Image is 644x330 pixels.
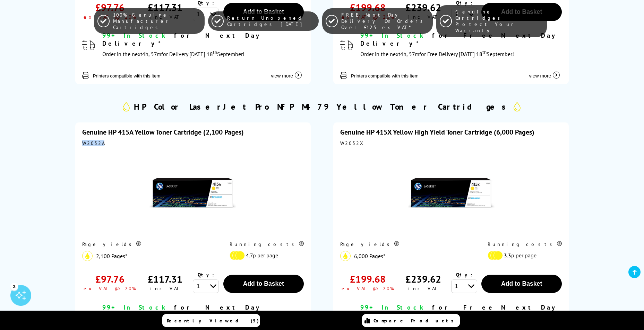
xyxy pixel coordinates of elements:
div: inc VAT [407,285,439,292]
li: 3.3p per page [488,251,558,260]
span: view more [271,73,293,79]
span: Genuine Cartridges Protect Your Warranty [455,9,543,34]
span: Recently Viewed (5) [167,318,259,324]
div: Running costs [488,241,562,247]
div: Page yields [82,241,215,247]
div: ex VAT @ 20% [342,285,394,292]
img: HP 415X Yellow High Yield Toner Cartridge (6,000 Pages) [408,150,495,236]
button: Printers compatible with this item [349,73,421,79]
div: Page yields [340,241,473,247]
img: yellow_icon.svg [82,251,93,261]
span: for Next Day Delivery* [102,303,263,319]
div: W2032X [340,140,562,146]
span: Add to Basket [243,280,284,287]
span: Compare Products [373,318,457,324]
a: Genuine HP 415X Yellow High Yield Toner Cartridge (6,000 Pages) [340,128,534,137]
button: Add to Basket [223,275,304,293]
span: Qty: [456,272,472,278]
span: 99+ In Stock [102,303,168,311]
img: HP 415A Yellow Toner Cartridge (2,100 Pages) [149,150,236,236]
div: Running costs [230,241,304,247]
div: £117.31 [148,273,182,285]
span: 99+ In Stock [360,303,426,311]
div: £239.62 [405,273,441,285]
div: 3 [10,283,18,290]
a: Recently Viewed (5) [162,314,260,327]
button: Add to Basket [481,275,562,293]
span: FREE Next Day Delivery On Orders Over £125 ex VAT* [341,12,429,30]
div: W2032A [82,140,304,146]
button: Printers compatible with this item [91,73,163,79]
a: Compare Products [362,314,460,327]
sup: th [213,49,217,55]
div: ex VAT @ 20% [84,285,136,292]
h2: HP Color LaserJet Pro MFP M479 Yellow Toner Cartridges [134,101,510,112]
span: Order in the next for Delivery [DATE] 18 September! [102,51,244,57]
span: 4h, 57m [400,51,419,57]
span: Qty: [198,272,214,278]
span: Add to Basket [501,280,542,287]
div: £97.76 [95,273,124,285]
button: view more [527,66,562,79]
div: modal_delivery [102,31,304,59]
div: modal_delivery [360,31,562,59]
span: 2,100 Pages* [96,253,127,259]
span: for Free Next Day Delivery* [360,303,558,319]
div: £199.68 [350,273,386,285]
span: Return Unopened Cartridges [DATE] [227,15,315,27]
a: Genuine HP 415A Yellow Toner Cartridge (2,100 Pages) [82,128,244,137]
div: inc VAT [149,285,181,292]
li: 4.7p per page [230,251,300,260]
span: 6,000 Pages* [354,253,385,259]
span: Order in the next for Free Delivery [DATE] 18 September! [360,51,514,57]
span: view more [529,73,551,79]
span: 4h, 57m [142,51,161,57]
img: yellow_icon.svg [340,251,351,261]
span: 100% Genuine Manufacturer Cartridges [113,12,201,30]
button: view more [269,66,304,79]
sup: th [482,49,487,55]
